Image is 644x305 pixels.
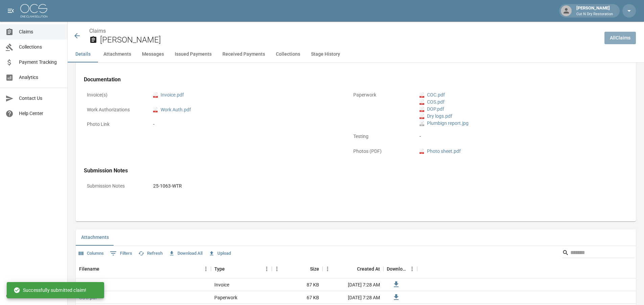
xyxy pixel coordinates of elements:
[576,11,613,17] p: Cut N Dry Restoration
[262,264,272,274] button: Menu
[323,291,383,304] div: [DATE] 7:28 AM
[270,46,306,62] button: Collections
[387,259,407,278] div: Download
[306,46,345,62] button: Stage History
[79,259,99,278] div: Filename
[201,264,211,274] button: Menu
[420,113,452,120] a: pdfDry logs.pdf
[68,46,644,62] div: anchor tabs
[153,91,184,99] a: pdfInvoice.pdf
[84,76,609,83] h4: Documentation
[137,46,169,62] button: Messages
[137,248,164,259] button: Refresh
[323,259,383,278] div: Created At
[19,44,62,51] span: Collections
[214,294,237,301] div: Paperwork
[211,259,272,278] div: Type
[68,46,98,62] button: Details
[272,291,323,304] div: 67 KB
[77,248,105,259] button: Select columns
[4,4,18,18] button: open drawer
[98,46,137,62] button: Attachments
[323,264,333,274] button: Menu
[407,264,417,274] button: Menu
[84,88,145,102] p: Invoice(s)
[420,91,445,99] a: pdfCOC.pdf
[574,5,616,17] div: [PERSON_NAME]
[420,148,461,155] a: pdfPhoto sheet.pdf
[84,103,145,116] p: Work Authorizations
[562,247,635,259] div: Search
[76,259,211,278] div: Filename
[153,121,154,128] div: -
[420,133,605,140] div: -
[84,167,609,174] h4: Submission Notes
[153,183,182,190] div: 25-1063-WTR
[89,27,599,35] nav: breadcrumb
[19,28,62,35] span: Claims
[420,106,444,113] a: pdfDOP.pdf
[76,229,114,246] button: Attachments
[217,46,270,62] button: Received Payments
[214,259,225,278] div: Type
[420,99,445,106] a: pdfCOS.pdf
[84,179,145,193] p: Submission Notes
[350,145,411,158] p: Photos (PDF)
[167,248,204,259] button: Download All
[383,259,417,278] div: Download
[272,264,282,274] button: Menu
[84,118,145,131] p: Photo Link
[14,284,86,296] div: Successfully submitted claim!
[6,293,61,299] div: © 2025 One Claim Solution
[89,28,106,34] a: Claims
[169,46,217,62] button: Issued Payments
[604,32,636,44] a: AllClaims
[272,259,323,278] div: Size
[19,59,62,66] span: Payment Tracking
[323,278,383,291] div: [DATE] 7:28 AM
[420,120,469,127] a: jpgPlumbign report.jpg
[20,4,47,18] img: ocs-logo-white-transparent.png
[310,259,319,278] div: Size
[153,106,191,113] a: pdfWork Auth.pdf
[350,130,411,143] p: Testing
[100,35,599,45] h2: [PERSON_NAME]
[357,259,380,278] div: Created At
[108,248,134,259] button: Show filters
[19,74,62,81] span: Analytics
[350,88,411,102] p: Paperwork
[272,278,323,291] div: 87 KB
[76,229,636,246] div: related-list tabs
[207,248,233,259] button: Upload
[214,281,229,288] div: Invoice
[19,110,62,117] span: Help Center
[19,95,62,102] span: Contact Us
